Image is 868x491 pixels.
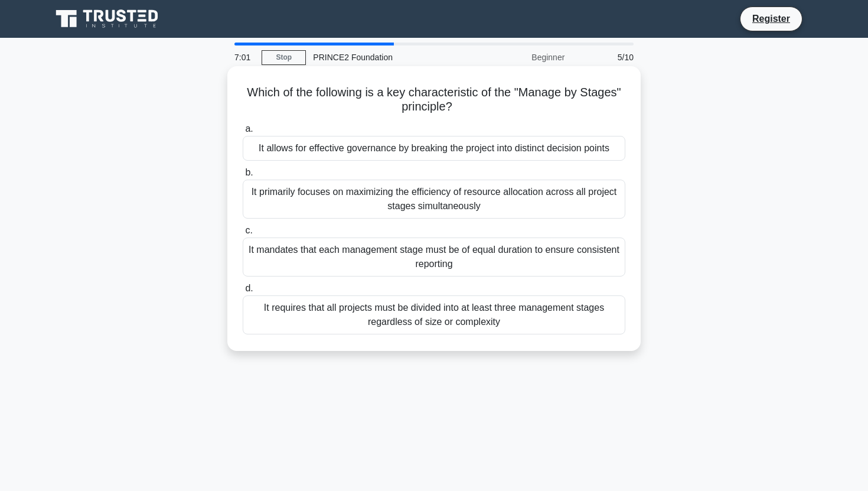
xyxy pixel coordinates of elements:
div: 7:01 [227,45,262,69]
a: Stop [262,50,306,65]
div: It allows for effective governance by breaking the project into distinct decision points [243,136,625,161]
span: b. [245,167,253,177]
div: It mandates that each management stage must be of equal duration to ensure consistent reporting [243,238,625,277]
div: 5/10 [572,45,641,69]
div: PRINCE2 Foundation [306,45,468,69]
span: a. [245,123,253,134]
span: d. [245,283,253,293]
div: It requires that all projects must be divided into at least three management stages regardless of... [243,295,625,334]
div: It primarily focuses on maximizing the efficiency of resource allocation across all project stage... [243,180,625,219]
h5: Which of the following is a key characteristic of the "Manage by Stages" principle? [242,85,626,115]
span: c. [245,225,252,235]
a: Register [745,11,797,26]
div: Beginner [468,45,572,69]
